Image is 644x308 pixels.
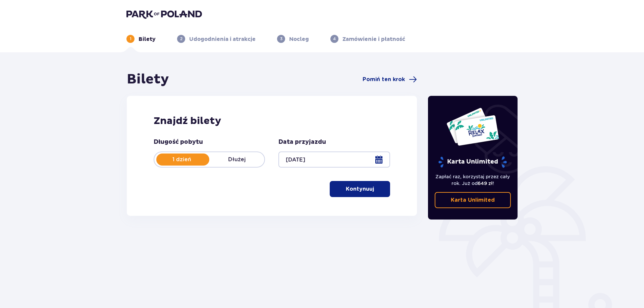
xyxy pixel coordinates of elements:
[154,115,390,127] h2: Znajdź bilety
[435,192,511,208] a: Karta Unlimited
[126,35,156,43] div: 1Bilety
[346,185,374,193] p: Kontynuuj
[330,181,390,197] button: Kontynuuj
[363,76,405,83] span: Pomiń ten krok
[478,181,493,186] span: 649 zł
[446,107,499,146] img: Dwie karty całoroczne do Suntago z napisem 'UNLIMITED RELAX', na białym tle z tropikalnymi liśćmi...
[177,35,256,43] div: 2Udogodnienia i atrakcje
[180,36,182,42] p: 2
[130,36,131,42] p: 1
[278,138,326,146] p: Data przyjazdu
[333,36,336,42] p: 4
[280,36,282,42] p: 3
[127,71,169,88] h1: Bilety
[289,36,309,43] p: Nocleg
[154,138,203,146] p: Długość pobytu
[139,36,156,43] p: Bilety
[435,173,511,187] p: Zapłać raz, korzystaj przez cały rok. Już od !
[126,9,202,19] img: Park of Poland logo
[189,36,256,43] p: Udogodnienia i atrakcje
[342,36,405,43] p: Zamówienie i płatność
[438,156,507,168] p: Karta Unlimited
[277,35,309,43] div: 3Nocleg
[363,75,417,83] a: Pomiń ten krok
[154,156,209,163] p: 1 dzień
[451,196,495,204] p: Karta Unlimited
[330,35,405,43] div: 4Zamówienie i płatność
[209,156,264,163] p: Dłużej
